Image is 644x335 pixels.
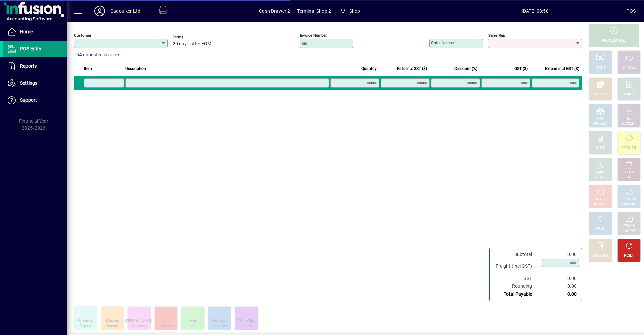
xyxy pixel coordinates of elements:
[539,290,579,298] td: 0.00
[539,282,579,290] td: 0.00
[20,46,41,51] span: POS Entry
[397,65,427,72] span: Rate incl GST ($)
[444,6,626,16] span: [DATE] 08:50
[213,324,227,329] div: Alteration
[596,146,605,151] div: NOTE
[623,224,635,229] div: RECALL
[492,275,539,282] td: GST
[594,202,606,207] div: INVOICE
[125,319,153,324] div: [PERSON_NAME]'s
[3,75,67,92] a: Settings
[106,319,119,324] div: Machine
[624,253,634,258] div: RESET
[89,5,110,17] button: Profile
[338,5,363,17] span: Shop
[74,33,91,38] mat-label: Customer
[76,51,120,58] span: 54 unposted invoices
[545,65,579,72] span: Extend incl GST ($)
[592,253,608,258] div: DISCOUNT
[84,65,92,72] span: Item
[241,324,252,329] div: Curtain
[602,38,626,43] div: PROCESS SALE
[623,170,635,175] div: DELETE
[539,275,579,282] td: 0.00
[125,65,146,72] span: Description
[595,226,606,232] div: PROFIT
[190,324,196,329] div: Item
[621,202,637,207] div: SUMMARY
[626,6,636,16] div: POS
[20,97,37,103] span: Support
[621,197,636,202] div: PRODUCT
[596,197,605,202] div: HOLD
[454,65,477,72] span: Discount (%)
[596,65,605,70] div: CASH
[539,251,579,258] td: 0.00
[623,92,636,97] div: CHARGE
[132,324,146,329] div: Creations
[621,146,636,151] div: PRODUCT
[74,49,123,61] button: 54 unposted invoices
[514,65,528,72] span: GST ($)
[596,170,605,175] div: PRICE
[596,116,604,121] div: MISC
[20,63,37,69] span: Reports
[595,175,606,180] div: SELECT
[593,121,608,126] div: PRODUCT
[80,324,91,329] div: Deposit
[163,319,169,324] div: Gift
[297,6,331,16] span: Terminal Shop 2
[431,40,455,45] mat-label: Order number
[622,229,636,234] div: INVOICES
[173,35,213,39] span: Terms
[623,65,635,70] div: CHEQUE
[160,324,172,329] div: Voucher
[594,92,607,97] div: EFTPOS
[259,6,290,16] span: Cash Drawer 2
[3,24,67,40] a: Home
[173,41,211,47] span: 20 days after EOM
[238,319,256,324] div: 75mm Tape
[189,319,197,324] div: Misc
[78,319,93,324] div: Workshop
[492,251,539,258] td: Subtotal
[349,6,360,16] span: Shop
[492,290,539,298] td: Total Payable
[626,175,632,180] div: LINE
[627,116,631,121] div: GL
[621,121,637,126] div: ACCOUNT
[492,282,539,290] td: Rounding
[110,6,140,16] div: Cadquiker Ltd
[492,258,539,275] td: Freight (Incl GST)
[361,65,377,72] span: Quantity
[212,319,228,324] div: Mending &
[300,33,327,38] mat-label: Invoice number
[20,29,33,34] span: Home
[3,92,67,109] a: Support
[3,58,67,75] a: Reports
[107,324,118,329] div: Service
[488,33,505,38] mat-label: Sales rep
[20,80,37,86] span: Settings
